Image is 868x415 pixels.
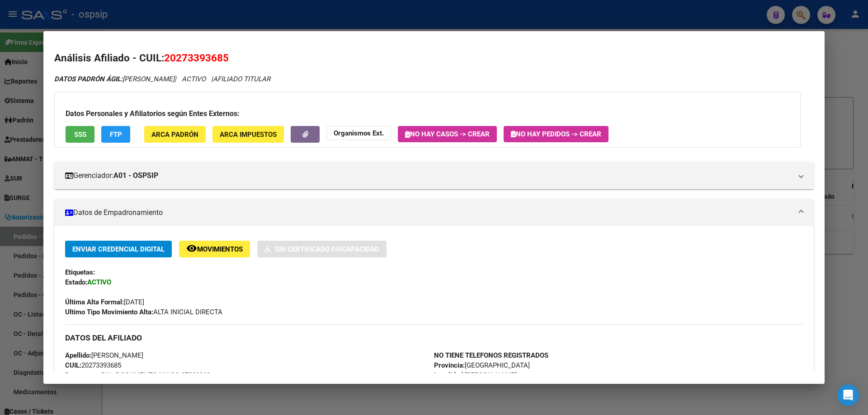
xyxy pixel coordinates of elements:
[113,170,158,181] strong: A01 - OSPSIP
[213,75,270,83] span: AFILIADO TITULAR
[164,52,229,64] span: 20273393685
[434,371,465,379] strong: Localidad:
[65,351,91,359] strong: Apellido:
[504,126,609,142] button: No hay Pedidos -> Crear
[151,131,198,139] span: ARCA Padrón
[87,278,111,286] strong: ACTIVO
[405,130,490,138] span: No hay casos -> Crear
[65,361,81,369] strong: CUIL:
[101,126,130,143] button: FTP
[65,333,803,343] h3: DATOS DEL AFILIADO
[434,361,465,369] strong: Provincia:
[65,241,172,257] button: Enviar Credencial Digital
[65,278,87,286] strong: Estado:
[110,131,122,139] span: FTP
[66,126,94,143] button: SSS
[511,130,601,138] span: No hay Pedidos -> Crear
[257,241,387,257] button: Sin Certificado Discapacidad
[65,298,124,306] strong: Última Alta Formal:
[65,268,95,276] strong: Etiquetas:
[434,351,548,359] strong: NO TIENE TELEFONOS REGISTRADOS
[54,75,175,83] span: [PERSON_NAME]
[398,126,497,142] button: No hay casos -> Crear
[179,241,250,257] button: Movimientos
[186,243,197,254] mat-icon: remove_red_eye
[65,351,143,359] span: [PERSON_NAME]
[54,199,814,226] mat-expansion-panel-header: Datos de Empadronamiento
[220,131,277,139] span: ARCA Impuestos
[65,371,101,379] strong: Documento:
[74,131,86,139] span: SSS
[65,361,121,369] span: 20273393685
[275,245,379,253] span: Sin Certificado Discapacidad
[212,126,284,143] button: ARCA Impuestos
[65,308,222,316] span: ALTA INICIAL DIRECTA
[326,126,391,140] button: Organismos Ext.
[65,207,792,218] mat-panel-title: Datos de Empadronamiento
[65,298,144,306] span: [DATE]
[54,162,814,189] mat-expansion-panel-header: Gerenciador:A01 - OSPSIP
[54,51,814,66] h2: Análisis Afiliado - CUIL:
[54,75,123,83] strong: DATOS PADRÓN ÁGIL:
[434,361,530,369] span: [GEOGRAPHIC_DATA]
[197,245,243,253] span: Movimientos
[65,170,792,181] mat-panel-title: Gerenciador:
[66,108,789,119] h3: Datos Personales y Afiliatorios según Entes Externos:
[72,245,165,253] span: Enviar Credencial Digital
[837,384,859,406] div: Open Intercom Messenger
[65,308,153,316] strong: Ultimo Tipo Movimiento Alta:
[334,129,384,137] strong: Organismos Ext.
[54,75,270,83] i: | ACTIVO |
[434,371,517,379] span: [PERSON_NAME]
[65,371,210,379] span: DU - DOCUMENTO UNICO 27339368
[144,126,206,143] button: ARCA Padrón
